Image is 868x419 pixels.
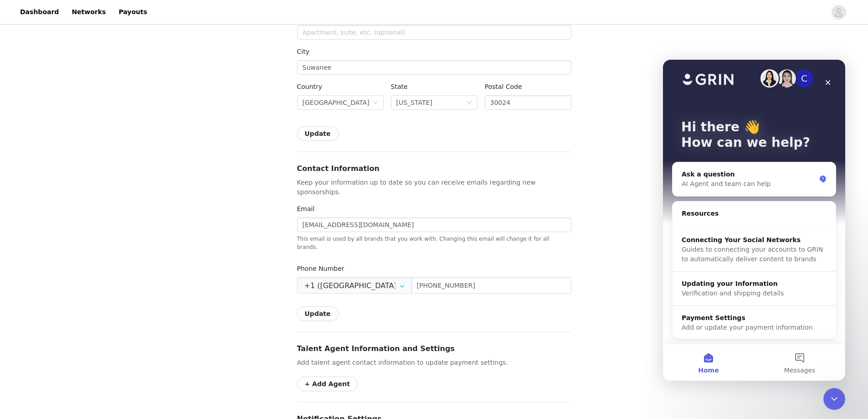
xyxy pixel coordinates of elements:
p: Add talent agent contact information to update payment settings. [297,358,571,367]
input: Postal code [485,95,571,110]
button: + Add Agent [297,377,358,391]
label: Email [297,205,315,212]
label: Country [297,83,323,90]
i: icon: down [467,100,472,106]
a: Networks [66,2,111,22]
input: Apartment, suite, etc. (optional) [297,25,571,40]
div: Georgia [396,96,432,109]
iframe: Intercom live chat [823,388,845,410]
label: City [297,48,309,55]
h3: Contact Information [297,163,571,174]
label: Phone Number [297,265,344,272]
iframe: Intercom live chat [663,60,845,381]
label: State [391,83,408,90]
i: icon: down [373,100,378,106]
input: City [297,60,571,75]
div: This email is used by all brands that you work with. Changing this email will change it for all b... [297,233,571,251]
label: Postal Code [485,83,522,90]
div: United States [303,96,370,109]
button: Update [297,126,339,141]
input: (XXX) XXX-XXXX [411,277,571,294]
input: Country [297,277,412,294]
a: Payouts [113,2,153,22]
button: Update [297,306,339,321]
h3: Talent Agent Information and Settings [297,343,571,354]
p: Keep your information up to date so you can receive emails regarding new sponsorships. [297,178,571,197]
a: Dashboard [15,2,64,22]
div: avatar [834,5,843,20]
